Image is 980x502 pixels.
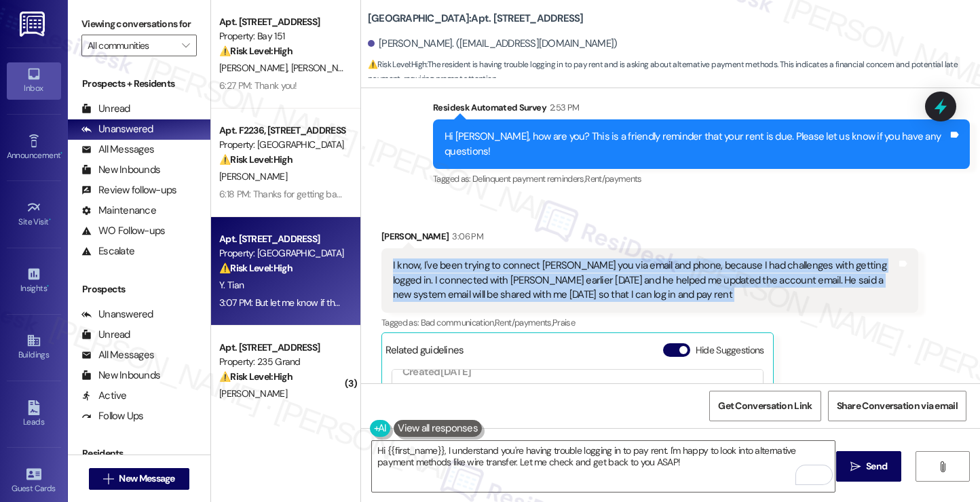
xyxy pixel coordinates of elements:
div: New Inbounds [81,163,160,177]
b: [GEOGRAPHIC_DATA]: Apt. [STREET_ADDRESS] [368,12,584,26]
span: • [60,149,62,158]
div: Review follow-ups [81,183,176,197]
div: Apt. [STREET_ADDRESS] [219,15,345,29]
div: Property: Bay 151 [219,29,345,43]
span: [PERSON_NAME] [219,170,287,182]
input: All communities [88,35,175,56]
span: Rent/payments , [495,317,552,328]
div: Related guidelines [385,343,464,363]
div: Active [81,389,127,403]
strong: ⚠️ Risk Level: High [219,153,293,166]
div: Unread [81,328,130,342]
div: Escalate [81,244,134,258]
a: Buildings [7,329,61,366]
div: 2:53 PM [546,100,579,115]
div: Hi [PERSON_NAME], how are you? This is a friendly reminder that your rent is due. Please let us k... [445,130,948,159]
button: Get Conversation Link [709,391,821,421]
div: 6:27 PM: Thank you! [219,79,297,92]
div: Unread [81,102,130,116]
span: Bad communication , [421,317,495,328]
div: Property: [GEOGRAPHIC_DATA] [219,138,345,152]
div: Prospects + Residents [68,77,210,91]
div: Apt. [STREET_ADDRESS] [219,232,345,246]
span: [PERSON_NAME] [219,387,287,400]
span: • [49,215,51,225]
div: [PERSON_NAME] [381,229,918,248]
div: Follow Ups [81,409,144,423]
button: New Message [89,468,189,490]
div: Maintenance [81,204,156,218]
div: Portfolio level guideline ( 68 % match) [402,382,753,396]
textarea: To enrich screen reader interactions, please activate Accessibility in Grammarly extension settings [372,441,835,492]
div: Apt. F2236, [STREET_ADDRESS][PERSON_NAME] [219,123,345,138]
div: 6:18 PM: Thanks for getting back to me so quickly.I also see the check hasn't been cashed,so I ha... [219,188,858,200]
button: Send [836,451,902,482]
div: Property: [GEOGRAPHIC_DATA] [219,246,345,260]
button: Share Conversation via email [828,391,966,421]
span: Rent/payments [585,173,642,185]
img: ResiDesk Logo [20,12,48,37]
a: Inbox [7,62,61,99]
label: Viewing conversations for [81,14,197,35]
span: New Message [119,471,174,486]
div: New Inbounds [81,368,160,383]
div: Unanswered [81,307,153,322]
span: Get Conversation Link [718,399,812,413]
i:  [937,461,947,472]
div: 3:06 PM [449,229,483,244]
span: Share Conversation via email [837,399,958,413]
a: Leads [7,396,61,433]
i:  [103,474,113,484]
a: Guest Cards [7,463,61,499]
div: Unanswered [81,122,153,136]
label: Hide Suggestions [696,343,764,358]
div: Apt. [STREET_ADDRESS] [219,341,345,355]
span: [PERSON_NAME] [219,62,291,74]
span: Delinquent payment reminders , [472,173,585,185]
span: • [47,282,49,291]
div: Residesk Automated Survey [433,100,970,119]
div: Tagged as: [433,169,970,189]
strong: ⚠️ Risk Level: High [219,262,293,274]
span: Send [866,459,887,474]
div: All Messages [81,142,154,157]
div: Prospects [68,282,210,296]
strong: ⚠️ Risk Level: High [219,370,293,383]
i:  [182,40,189,51]
a: Insights • [7,263,61,299]
div: Created [DATE] [402,365,753,379]
i:  [850,461,861,472]
div: [PERSON_NAME]. ([EMAIL_ADDRESS][DOMAIN_NAME]) [368,37,618,51]
div: Residents [68,446,210,461]
strong: ⚠️ Risk Level: High [368,59,426,70]
strong: ⚠️ Risk Level: High [219,45,293,57]
div: WO Follow-ups [81,224,165,238]
span: Praise [552,317,575,328]
span: : The resident is having trouble logging in to pay rent and is asking about alternative payment m... [368,58,980,87]
a: Site Visit • [7,196,61,233]
div: Property: 235 Grand [219,355,345,369]
div: 3:05 PM: Got no responses from you* [219,405,369,417]
div: All Messages [81,348,154,362]
div: 3:07 PM: But let me know if there's a way to do wire transfer or there's other ways [219,296,537,309]
div: Tagged as: [381,313,918,332]
span: [PERSON_NAME] [290,62,358,74]
div: I know, I've been trying to connect [PERSON_NAME] you via email and phone, because I had challeng... [393,258,897,302]
span: Y. Tian [219,279,244,291]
